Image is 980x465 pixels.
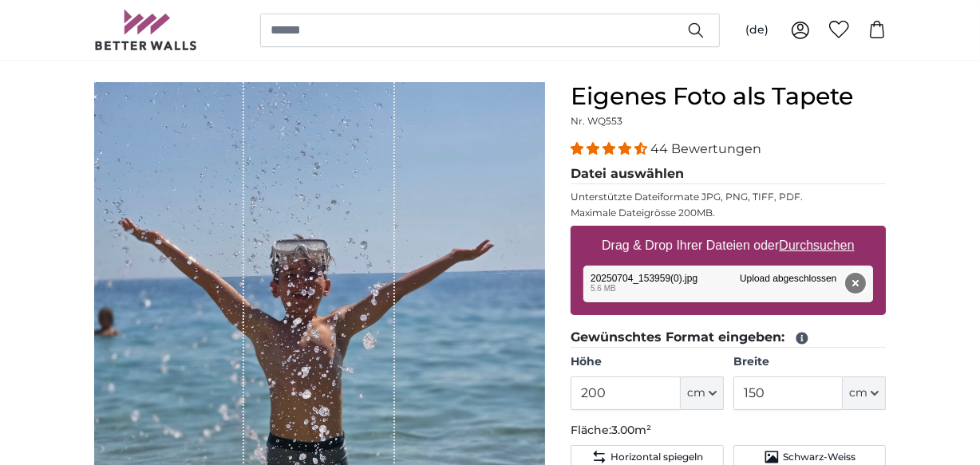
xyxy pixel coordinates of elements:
[783,451,856,463] span: Schwarz-Weiss
[611,423,651,437] span: 3.00m²
[733,354,886,370] label: Breite
[571,354,723,370] label: Höhe
[681,376,724,410] button: cm
[687,385,705,401] span: cm
[571,207,886,219] p: Maximale Dateigrösse 200MB.
[849,385,867,401] span: cm
[571,115,622,127] span: Nr. WQ553
[650,141,761,156] span: 44 Bewertungen
[571,164,886,184] legend: Datei auswählen
[611,451,703,463] span: Horizontal spiegeln
[733,16,781,45] button: (de)
[571,191,886,203] p: Unterstützte Dateiformate JPG, PNG, TIFF, PDF.
[843,376,886,410] button: cm
[571,141,650,156] span: 4.34 stars
[571,423,886,439] p: Fläche:
[780,238,855,252] u: Durchsuchen
[571,82,886,111] h1: Eigenes Foto als Tapete
[94,10,198,50] img: Betterwalls
[595,230,861,262] label: Drag & Drop Ihrer Dateien oder
[571,328,886,348] legend: Gewünschtes Format eingeben:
